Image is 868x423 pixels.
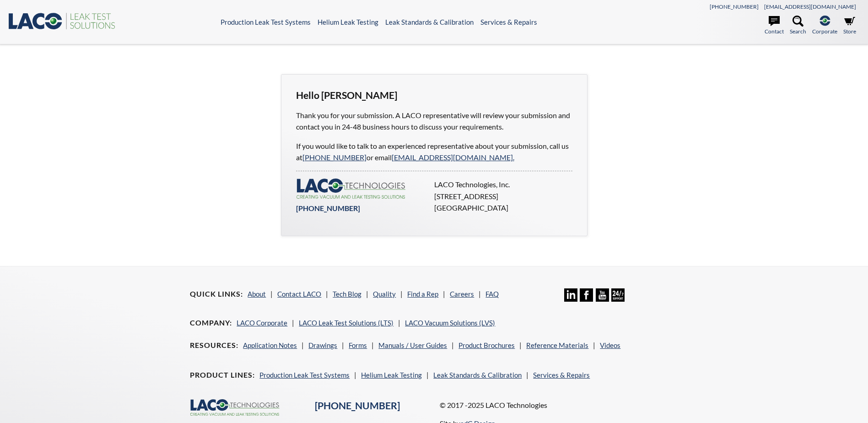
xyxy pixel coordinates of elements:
a: [PHONE_NUMBER] [302,153,367,162]
p: © 2017 -2025 LACO Technologies [440,399,678,411]
a: [PHONE_NUMBER] [710,3,759,10]
h4: Company [190,318,232,328]
h3: Hello [PERSON_NAME] [296,89,572,102]
a: [PHONE_NUMBER] [296,204,360,212]
a: Search [790,16,806,36]
a: FAQ [485,290,499,298]
h4: Quick Links [190,289,243,299]
a: Production Leak Test Systems [221,18,311,26]
a: Forms [349,341,367,349]
img: 24/7 Support Icon [611,288,625,302]
p: LACO Technologies, Inc. [STREET_ADDRESS] [GEOGRAPHIC_DATA] [434,179,567,214]
a: Drawings [308,341,337,349]
a: Contact [765,16,784,36]
a: [EMAIL_ADDRESS][DOMAIN_NAME]. [392,153,514,162]
a: [PHONE_NUMBER] [315,400,400,412]
span: Corporate [812,27,837,36]
a: 24/7 Support [611,295,625,303]
a: Production Leak Test Systems [259,371,350,379]
a: Quality [373,290,396,298]
a: Contact LACO [277,290,321,298]
a: Careers [450,290,474,298]
a: Application Notes [243,341,297,349]
a: Manuals / User Guides [378,341,447,349]
a: About [248,290,266,298]
p: If you would like to talk to an experienced representative about your submission, call us at or e... [296,140,572,163]
p: Thank you for your submission. A LACO representative will review your submission and contact you ... [296,109,572,133]
h4: Product Lines [190,370,255,380]
a: Videos [600,341,620,349]
a: Find a Rep [407,290,438,298]
a: LACO Vacuum Solutions (LVS) [405,319,495,327]
a: Leak Standards & Calibration [433,371,522,379]
a: LACO Corporate [237,319,287,327]
a: [EMAIL_ADDRESS][DOMAIN_NAME] [764,3,856,10]
a: Services & Repairs [480,18,537,26]
a: Store [843,16,856,36]
a: Reference Materials [526,341,588,349]
a: Helium Leak Testing [318,18,378,26]
h4: Resources [190,341,238,350]
img: LACO-technologies-logo-332f5733453eebdf26714ea7d5b5907d645232d7be7781e896b464cb214de0d9.svg [296,179,406,199]
a: Tech Blog [333,290,361,298]
a: Product Brochures [458,341,515,349]
a: Services & Repairs [533,371,590,379]
a: Leak Standards & Calibration [385,18,474,26]
a: Helium Leak Testing [361,371,422,379]
a: LACO Leak Test Solutions (LTS) [299,319,394,327]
